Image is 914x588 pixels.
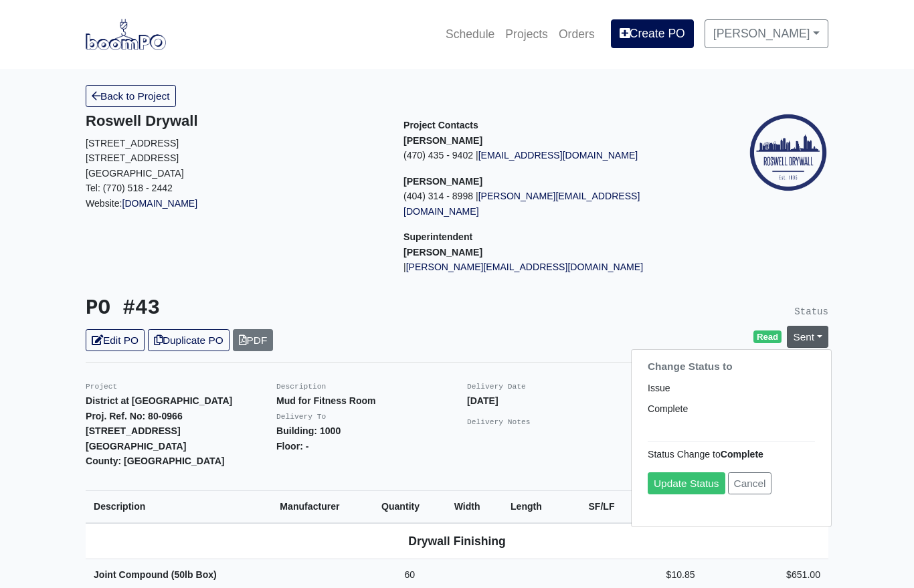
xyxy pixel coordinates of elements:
[148,329,230,351] a: Duplicate PO
[403,176,482,187] strong: [PERSON_NAME]
[500,19,553,49] a: Projects
[86,151,383,166] p: [STREET_ADDRESS]
[86,296,447,321] h3: PO #43
[276,383,326,391] small: Description
[787,326,828,348] a: Sent
[566,490,623,522] th: SF/LF
[632,355,831,378] h6: Change Status to
[794,306,828,317] small: Status
[403,260,701,275] p: |
[94,569,217,580] strong: Joint Compound (50lb Box)
[648,472,725,494] a: Update Status
[467,383,526,391] small: Delivery Date
[440,19,500,49] a: Schedule
[86,456,225,466] strong: County: [GEOGRAPHIC_DATA]
[86,329,145,351] a: Edit PO
[373,490,446,522] th: Quantity
[86,441,186,452] strong: [GEOGRAPHIC_DATA]
[86,85,176,107] a: Back to Project
[86,136,383,151] p: [STREET_ADDRESS]
[276,413,326,421] small: Delivery To
[648,446,815,462] p: Status Change to
[233,329,274,351] a: PDF
[86,425,181,436] strong: [STREET_ADDRESS]
[403,247,482,258] strong: [PERSON_NAME]
[403,120,478,130] span: Project Contacts
[86,19,166,50] img: boomPO
[753,330,782,344] span: Read
[86,181,383,196] p: Tel: (770) 518 - 2442
[86,383,117,391] small: Project
[446,490,502,522] th: Width
[721,448,763,459] strong: Complete
[728,472,772,494] a: Cancel
[408,534,506,548] b: Drywall Finishing
[632,378,831,399] a: Issue
[403,189,701,219] p: (404) 314 - 8998 |
[86,395,232,406] strong: District at [GEOGRAPHIC_DATA]
[553,19,600,49] a: Orders
[86,166,383,181] p: [GEOGRAPHIC_DATA]
[86,112,383,211] div: Website:
[611,19,694,47] a: Create PO
[276,395,376,406] strong: Mud for Fitness Room
[403,148,701,163] p: (470) 435 - 9402 |
[502,490,566,522] th: Length
[403,191,640,217] a: [PERSON_NAME][EMAIL_ADDRESS][DOMAIN_NAME]
[467,418,531,426] small: Delivery Notes
[403,231,472,242] span: Superintendent
[406,262,643,272] a: [PERSON_NAME][EMAIL_ADDRESS][DOMAIN_NAME]
[276,425,341,436] strong: Building: 1000
[86,411,183,421] strong: Proj. Ref. No: 80-0966
[272,490,373,522] th: Manufacturer
[632,399,831,419] a: Complete
[631,349,832,527] div: [PERSON_NAME]
[623,490,703,522] th: Unit Price
[467,395,498,406] strong: [DATE]
[276,441,308,452] strong: Floor: -
[122,198,198,209] a: [DOMAIN_NAME]
[86,490,272,522] th: Description
[86,112,383,130] h5: Roswell Drywall
[478,150,638,161] a: [EMAIL_ADDRESS][DOMAIN_NAME]
[403,135,482,146] strong: [PERSON_NAME]
[705,19,828,47] a: [PERSON_NAME]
